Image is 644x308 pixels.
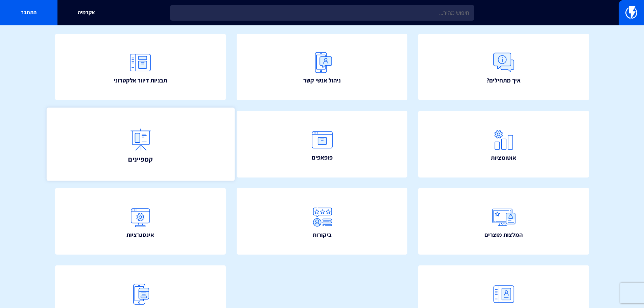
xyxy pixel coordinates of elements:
a: ביקורות [237,188,408,255]
a: אוטומציות [418,111,589,177]
a: קמפיינים [46,108,234,181]
span: ביקורות [313,231,332,239]
span: קמפיינים [128,154,153,164]
span: אינטגרציות [126,231,154,239]
span: ניהול אנשי קשר [303,76,341,85]
input: חיפוש מהיר... [170,5,474,21]
span: אוטומציות [491,153,516,162]
a: המלצות מוצרים [418,188,589,255]
a: תבניות דיוור אלקטרוני [55,34,226,100]
a: איך מתחילים? [418,34,589,100]
span: המלצות מוצרים [484,231,523,239]
a: פופאפים [237,111,408,177]
a: אינטגרציות [55,188,226,255]
a: ניהול אנשי קשר [237,34,408,100]
span: פופאפים [312,153,333,162]
span: תבניות דיוור אלקטרוני [114,76,167,85]
span: איך מתחילים? [486,76,521,85]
